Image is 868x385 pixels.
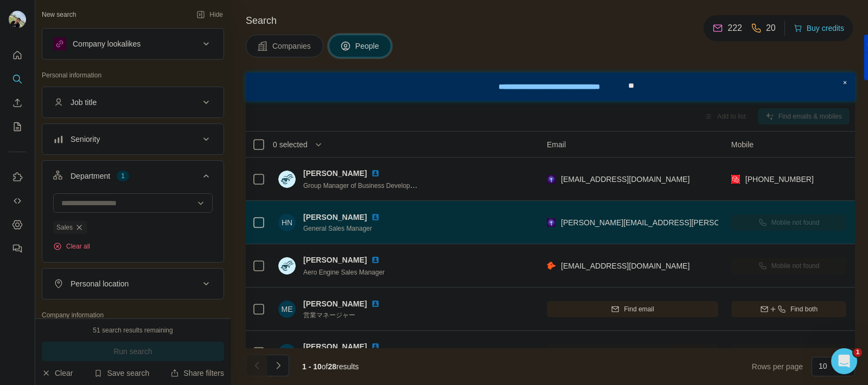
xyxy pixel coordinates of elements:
[278,171,296,188] img: Avatar
[9,45,26,65] button: Quick start
[9,69,26,89] button: Search
[42,310,224,320] p: Company information
[93,325,173,335] div: 51 search results remaining
[371,342,380,351] img: LinkedIn logo
[371,256,380,264] img: LinkedIn logo
[561,175,690,184] span: [EMAIL_ADDRESS][DOMAIN_NAME]
[731,139,754,150] span: Mobile
[731,174,740,185] img: provider prospeo logo
[9,11,26,28] img: Avatar
[831,348,857,374] iframe: Intercom live chat
[278,344,296,361] div: YI
[371,213,380,221] img: LinkedIn logo
[278,301,296,318] div: ME
[302,362,359,371] span: results
[71,278,129,289] div: Personal location
[624,304,654,314] span: Find email
[547,139,566,150] span: Email
[745,175,814,184] span: [PHONE_NUMBER]
[766,22,776,35] p: 20
[42,126,224,152] button: Seniority
[303,168,367,179] span: [PERSON_NAME]
[547,301,718,317] button: Find email
[9,239,26,258] button: Feedback
[371,169,380,178] img: LinkedIn logo
[794,21,844,36] button: Buy credits
[355,41,380,51] span: People
[267,355,289,376] button: Navigate to next page
[56,223,73,232] span: Sales
[42,10,76,19] div: New search
[272,41,312,51] span: Companies
[117,171,129,181] div: 1
[9,191,26,211] button: Use Surfe API
[561,262,690,270] span: [EMAIL_ADDRESS][DOMAIN_NAME]
[727,22,742,35] p: 222
[94,368,149,379] button: Save search
[303,310,384,320] span: 営業マネージャー
[302,362,322,371] span: 1 - 10
[53,242,90,251] button: Clear all
[9,167,26,187] button: Use Surfe on LinkedIn
[547,217,556,228] img: provider leadmagic logo
[303,224,384,233] span: General Sales Manager
[371,299,380,308] img: LinkedIn logo
[322,362,328,371] span: of
[790,304,818,314] span: Find both
[71,97,97,108] div: Job title
[71,171,110,181] div: Department
[42,163,224,193] button: Department1
[303,269,385,276] span: Aero Engine Sales Manager
[303,212,367,223] span: [PERSON_NAME]
[547,174,556,185] img: provider leadmagic logo
[278,257,296,275] img: Avatar
[42,368,73,379] button: Clear
[731,301,847,317] button: Find both
[303,341,367,352] span: [PERSON_NAME]
[42,89,224,115] button: Job title
[853,348,862,357] span: 1
[170,368,224,379] button: Share filters
[303,255,367,265] span: [PERSON_NAME]
[246,73,855,101] iframe: Banner
[42,271,224,297] button: Personal location
[42,31,224,57] button: Company lookalikes
[9,215,26,234] button: Dashboard
[9,93,26,113] button: Enrich CSV
[73,38,141,49] div: Company lookalikes
[9,117,26,136] button: My lists
[42,70,224,80] p: Personal information
[189,6,231,23] button: Hide
[71,134,100,145] div: Seniority
[273,139,308,150] span: 0 selected
[819,361,827,371] p: 10
[246,13,855,28] h4: Search
[547,260,556,271] img: provider hunter logo
[303,181,560,190] span: Group Manager of Business Development & Sales for Global Market- IHI Power Systems
[303,298,367,309] span: [PERSON_NAME]
[561,218,815,227] span: [PERSON_NAME][EMAIL_ADDRESS][PERSON_NAME][DOMAIN_NAME]
[328,362,337,371] span: 28
[752,361,803,372] span: Rows per page
[278,214,296,231] div: HN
